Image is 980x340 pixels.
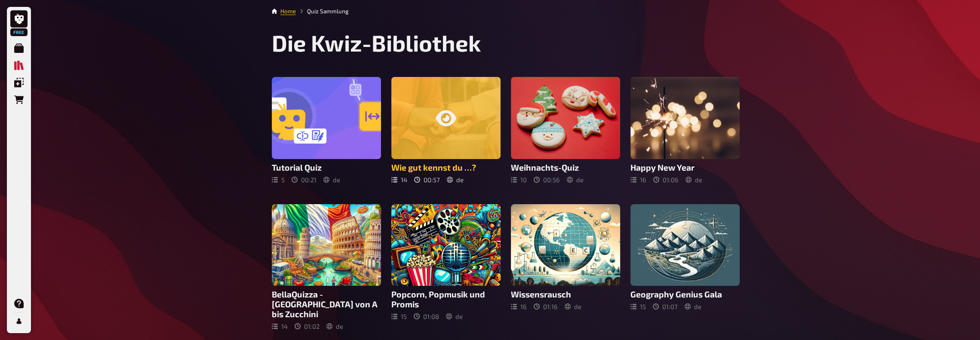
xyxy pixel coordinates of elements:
[391,77,501,184] a: Wie gut kennst du …?1400:57de
[630,77,740,184] a: Happy New Year1601:06de
[630,176,646,184] div: 16
[414,176,440,184] div: 00 : 57
[685,303,701,310] div: de
[685,176,702,184] div: de
[272,322,288,330] div: 14
[447,176,464,184] div: de
[296,7,349,15] li: Quiz Sammlung
[630,162,740,172] h3: Happy New Year
[630,303,646,310] div: 15
[653,303,678,310] div: 01 : 07
[565,303,581,310] div: de
[272,162,381,172] h3: Tutorial Quiz
[391,176,407,184] div: 14
[391,162,501,172] h3: Wie gut kennst du …?
[511,162,620,172] h3: Weihnachts-Quiz
[653,176,679,184] div: 01 : 06
[414,312,439,320] div: 01 : 08
[511,176,527,184] div: 10
[280,8,296,15] a: Home
[534,176,560,184] div: 00 : 56
[272,204,381,331] a: BellaQuizza - [GEOGRAPHIC_DATA] von A bis Zucchini1401:02de
[567,176,584,184] div: de
[630,289,740,299] h3: Geography Genius Gala
[391,289,501,309] h3: Popcorn, Popmusik und Promis
[326,322,343,330] div: de
[630,204,740,331] a: Geography Genius Gala1501:07de
[391,312,407,320] div: 15
[11,30,27,35] span: Free
[534,303,558,310] div: 01 : 16
[292,176,316,184] div: 00 : 21
[511,77,620,184] a: Weihnachts-Quiz1000:56de
[511,204,620,331] a: Wissensrausch1601:16de
[295,322,319,330] div: 01 : 02
[446,312,463,320] div: de
[391,204,501,331] a: Popcorn, Popmusik und Promis1501:08de
[272,176,285,184] div: 5
[272,29,740,56] h1: Die Kwiz-Bibliothek
[280,7,296,15] li: Home
[511,289,620,299] h3: Wissensrausch
[323,176,340,184] div: de
[511,303,527,310] div: 16
[272,289,381,319] h3: BellaQuizza - [GEOGRAPHIC_DATA] von A bis Zucchini
[272,77,381,184] a: Tutorial Quiz500:21de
